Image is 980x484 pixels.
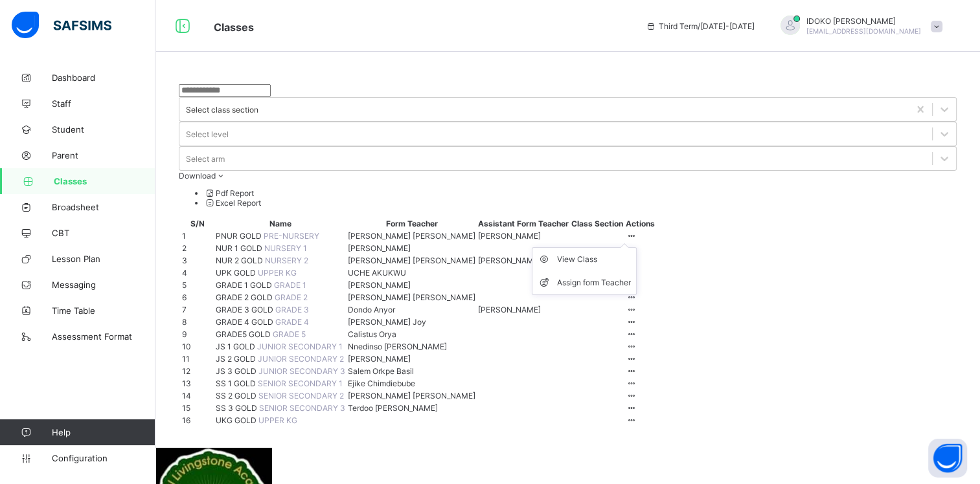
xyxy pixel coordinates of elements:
span: session/term information [646,21,755,31]
th: S/N [181,218,214,229]
span: JS 3 GOLD [216,366,258,376]
span: JUNIOR SECONDARY 3 [258,366,345,376]
td: 1 [181,230,214,241]
span: SENIOR SECONDARY 1 [258,379,343,388]
th: Assistant Form Teacher [477,218,569,229]
span: GRADE 2 [275,292,308,302]
span: Calistus Orya [348,329,396,339]
td: 7 [181,304,214,315]
span: Staff [52,98,155,109]
td: 11 [181,353,214,364]
span: UPPER KG [258,268,297,278]
span: GRADE 1 [274,280,306,290]
span: SENIOR SECONDARY 3 [259,403,345,413]
span: [PERSON_NAME] [PERSON_NAME] [348,231,475,241]
td: 13 [181,378,214,389]
span: IDOKO [PERSON_NAME] [806,16,921,26]
span: Dondo Anyor [348,305,395,314]
span: JS 2 GOLD [216,354,258,364]
td: 15 [181,402,214,413]
span: UKG GOLD [216,415,258,425]
span: [PERSON_NAME] [PERSON_NAME] [348,256,475,265]
span: Broadsheet [52,202,155,212]
td: 8 [181,316,214,327]
td: 14 [181,390,214,401]
div: Select class section [186,105,258,115]
div: Select arm [186,154,225,164]
span: NUR 2 GOLD [216,256,265,265]
span: Time Table [52,305,155,316]
span: [PERSON_NAME] [478,231,541,241]
span: CBT [52,228,155,238]
span: Classes [54,176,155,186]
button: Open asap [928,439,967,478]
span: PNUR GOLD [216,231,264,241]
span: JUNIOR SECONDARY 1 [257,342,343,351]
span: [PERSON_NAME] [PERSON_NAME] [348,391,475,401]
span: UPK GOLD [216,268,258,278]
td: 3 [181,255,214,266]
td: 9 [181,329,214,340]
span: GRADE 2 GOLD [216,292,275,302]
span: GRADE 1 GOLD [216,280,274,290]
span: GRADE 4 GOLD [216,317,275,327]
span: Dashboard [52,72,155,83]
span: Download [179,171,216,181]
td: 5 [181,280,214,291]
span: SS 1 GOLD [216,379,258,388]
span: Parent [52,150,155,160]
div: View Class [557,253,631,266]
span: Lesson Plan [52,254,155,264]
th: Actions [625,218,655,229]
span: GRADE 3 GOLD [216,305,275,314]
td: 6 [181,292,214,303]
span: NURSERY 2 [265,256,308,265]
span: NUR 1 GOLD [216,243,264,253]
span: Configuration [52,453,155,463]
span: Assessment Format [52,331,155,342]
span: JUNIOR SECONDARY 2 [258,354,344,364]
span: [PERSON_NAME] [478,305,541,314]
span: UCHE AKUKWU [348,268,406,278]
span: [PERSON_NAME] [348,280,411,290]
img: safsims [12,12,111,39]
td: 4 [181,267,214,278]
span: NURSERY 1 [264,243,307,253]
span: Nnedinso [PERSON_NAME] [348,342,447,351]
span: GRADE5 GOLD [216,329,273,339]
td: 12 [181,366,214,377]
span: Help [52,427,155,437]
span: SS 2 GOLD [216,391,258,401]
span: GRADE 4 [275,317,309,327]
span: Messaging [52,280,155,290]
span: JS 1 GOLD [216,342,257,351]
th: Name [215,218,346,229]
span: SENIOR SECONDARY 2 [258,391,344,401]
span: PRE-NURSERY [264,231,319,241]
span: SS 3 GOLD [216,403,259,413]
span: GRADE 3 [275,305,309,314]
span: Salem Orkpe Basil [348,366,414,376]
span: UPPER KG [258,415,297,425]
span: Ejike Chimdiebube [348,379,415,388]
td: 16 [181,415,214,426]
li: dropdown-list-item-null-1 [205,198,957,208]
span: [EMAIL_ADDRESS][DOMAIN_NAME] [806,27,921,35]
div: IDOKOGLORIA [768,16,949,37]
span: [PERSON_NAME] Joy [348,317,426,327]
span: [PERSON_NAME] [PERSON_NAME] [348,292,475,302]
span: [PERSON_NAME] [348,354,411,364]
span: Classes [214,21,254,34]
li: dropdown-list-item-null-0 [205,188,957,198]
span: Terdoo [PERSON_NAME] [348,403,438,413]
div: Select level [186,129,229,139]
span: GRADE 5 [273,329,306,339]
span: Student [52,124,155,135]
th: Class Section [571,218,624,229]
td: 2 [181,243,214,254]
td: 10 [181,341,214,352]
div: Assign form Teacher [557,276,631,289]
span: [PERSON_NAME] [348,243,411,253]
span: [PERSON_NAME] [478,256,541,265]
th: Form Teacher [347,218,476,229]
